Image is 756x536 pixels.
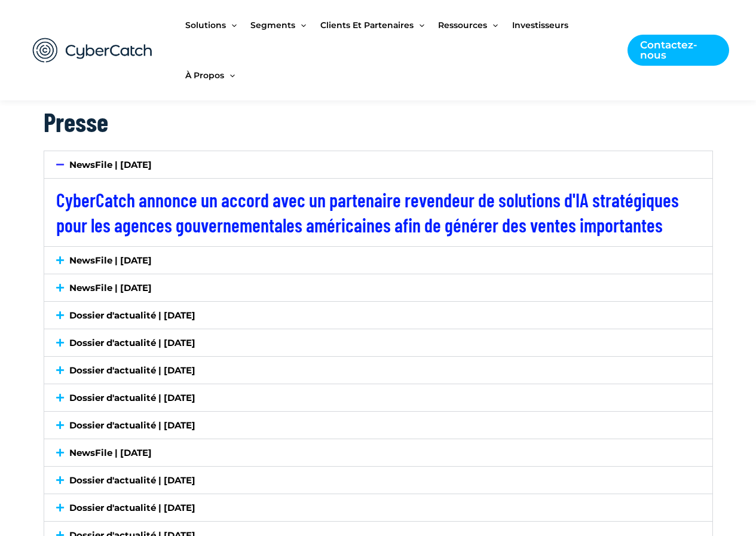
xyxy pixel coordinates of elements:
[320,20,414,30] font: Clients et partenaires
[69,159,152,170] font: NewsFile | [DATE]
[44,106,108,137] font: Presse
[438,20,487,30] font: Ressources
[21,26,164,75] img: CyberCatch
[69,474,195,486] font: Dossier d'actualité | [DATE]
[44,178,712,246] div: NewsFile | [DATE]
[69,502,195,513] font: Dossier d'actualité | [DATE]
[69,255,152,266] font: NewsFile | [DATE]
[44,412,712,439] div: Dossier d'actualité | [DATE]
[69,365,195,376] font: Dossier d'actualité | [DATE]
[44,494,712,521] div: Dossier d'actualité | [DATE]
[69,310,195,321] font: Dossier d'actualité | [DATE]
[44,439,712,466] div: NewsFile | [DATE]
[628,35,729,66] a: Contactez-nous
[44,384,712,411] div: Dossier d'actualité | [DATE]
[44,467,712,494] div: Dossier d'actualité | [DATE]
[56,188,679,236] a: CyberCatch annonce un accord avec un partenaire revendeur de solutions d'IA stratégiques pour les...
[69,392,195,403] font: Dossier d'actualité | [DATE]
[250,20,295,30] font: Segments
[44,329,712,356] div: Dossier d'actualité | [DATE]
[44,247,712,274] div: NewsFile | [DATE]
[69,447,152,458] font: NewsFile | [DATE]
[44,357,712,384] div: Dossier d'actualité | [DATE]
[44,274,712,301] div: NewsFile | [DATE]
[640,39,697,61] font: Contactez-nous
[512,20,568,30] font: Investisseurs
[44,151,712,178] div: NewsFile | [DATE]
[69,419,195,431] font: Dossier d'actualité | [DATE]
[69,282,152,293] font: NewsFile | [DATE]
[185,20,226,30] font: Solutions
[69,337,195,348] font: Dossier d'actualité | [DATE]
[44,302,712,329] div: Dossier d'actualité | [DATE]
[224,50,235,100] span: Menu Basculer
[185,70,224,81] font: À propos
